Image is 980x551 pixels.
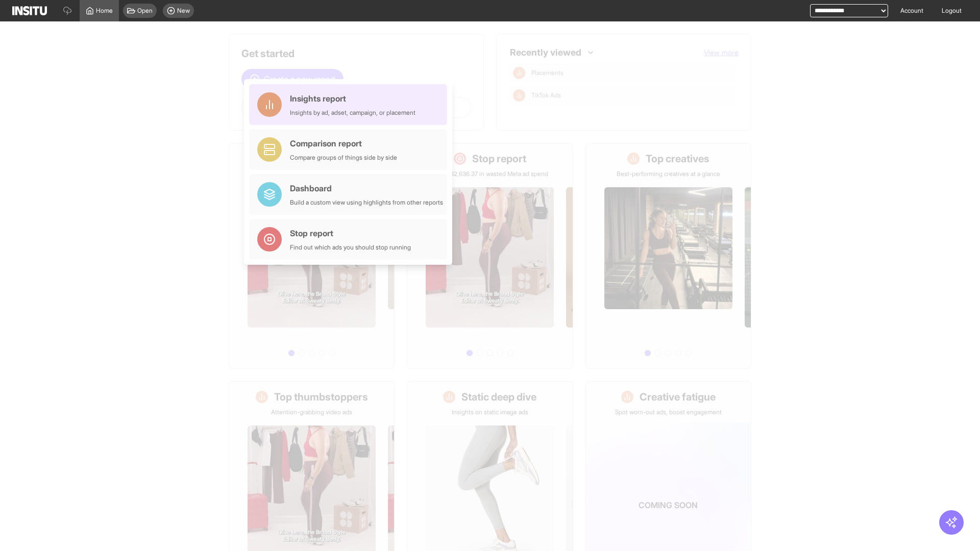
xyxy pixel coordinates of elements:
[12,6,47,15] img: Logo
[290,198,443,207] div: Build a custom view using highlights from other reports
[290,154,397,162] div: Compare groups of things side by side
[290,243,411,252] div: Find out which ads you should stop running
[290,92,415,105] div: Insights report
[96,7,113,15] span: Home
[137,7,153,15] span: Open
[290,109,415,117] div: Insights by ad, adset, campaign, or placement
[290,227,411,239] div: Stop report
[290,182,443,194] div: Dashboard
[177,7,190,15] span: New
[290,137,397,149] div: Comparison report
